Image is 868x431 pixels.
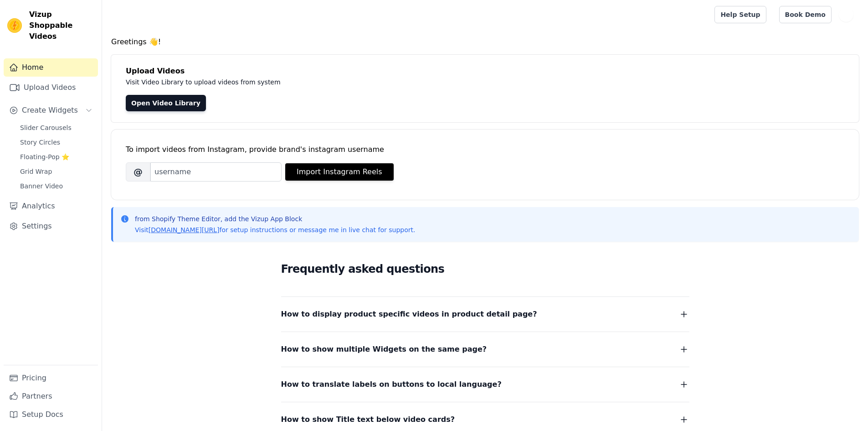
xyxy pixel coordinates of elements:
span: How to show multiple Widgets on the same page? [281,343,487,356]
h4: Greetings 👋! [111,36,859,47]
div: To import videos from Instagram, provide brand's instagram username [126,144,844,155]
img: Vizup [7,18,22,33]
a: Analytics [4,197,98,215]
span: Banner Video [20,182,63,191]
a: Settings [4,217,98,235]
input: username [150,162,282,182]
a: Upload Videos [4,78,98,97]
a: Grid Wrap [15,165,98,178]
span: Create Widgets [22,105,78,116]
a: [DOMAIN_NAME][URL] [149,226,220,234]
span: @ [126,162,150,182]
a: Story Circles [15,136,98,149]
a: Banner Video [15,180,98,192]
a: Book Demo [779,6,832,23]
a: Help Setup [714,6,766,23]
span: How to translate labels on buttons to local language? [281,378,502,391]
span: How to display product specific videos in product detail page? [281,308,537,321]
button: Import Instagram Reels [285,163,394,181]
a: Pricing [4,369,98,387]
a: Partners [4,387,98,405]
button: How to show Title text below video cards? [281,413,689,426]
a: Home [4,58,98,77]
span: Vizup Shoppable Videos [29,9,94,42]
button: How to show multiple Widgets on the same page? [281,343,689,356]
span: Floating-Pop ⭐ [20,152,69,161]
span: How to show Title text below video cards? [281,413,455,426]
p: Visit Video Library to upload videos from system [126,77,534,88]
p: from Shopify Theme Editor, add the Vizup App Block [135,214,415,223]
button: How to display product specific videos in product detail page? [281,308,689,321]
button: How to translate labels on buttons to local language? [281,378,689,391]
a: Setup Docs [4,405,98,424]
span: Story Circles [20,138,60,147]
a: Open Video Library [126,95,206,111]
a: Slider Carousels [15,121,98,134]
span: Slider Carousels [20,123,72,132]
h2: Frequently asked questions [281,260,689,278]
span: Grid Wrap [20,167,52,176]
p: Visit for setup instructions or message me in live chat for support. [135,225,415,234]
button: Create Widgets [4,101,98,119]
h4: Upload Videos [126,66,844,77]
a: Floating-Pop ⭐ [15,151,98,163]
